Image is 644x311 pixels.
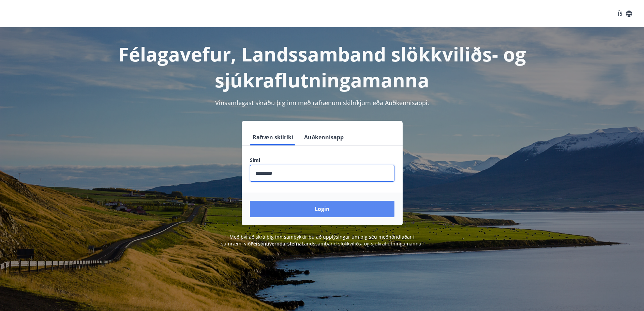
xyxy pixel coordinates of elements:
button: Login [250,201,394,217]
a: Persónuverndarstefna [251,240,302,247]
button: Rafræn skilríki [250,129,296,145]
label: Sími [250,157,394,164]
button: Auðkennisapp [301,129,346,145]
h1: Félagavefur, Landssamband slökkviliðs- og sjúkraflutningamanna [85,41,559,93]
button: ÍS [614,8,636,20]
span: Vinsamlegast skráðu þig inn með rafrænum skilríkjum eða Auðkennisappi. [215,99,429,107]
span: Með því að skrá þig inn samþykkir þú að upplýsingar um þig séu meðhöndlaðar í samræmi við Landssa... [221,234,423,247]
